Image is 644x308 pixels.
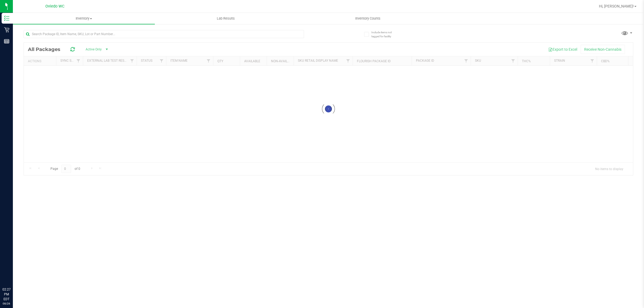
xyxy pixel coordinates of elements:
[155,13,297,24] a: Lab Results
[4,39,9,44] inline-svg: Reports
[13,16,155,21] span: Inventory
[348,16,388,21] span: Inventory Counts
[4,27,9,32] inline-svg: Retail
[2,287,10,302] p: 02:27 PM EDT
[24,30,304,38] input: Search Package ID, Item Name, SKU, Lot or Part Number...
[45,4,64,9] span: Oviedo WC
[297,13,439,24] a: Inventory Counts
[599,4,634,8] span: Hi, [PERSON_NAME]!
[2,302,10,306] p: 08/26
[13,13,155,24] a: Inventory
[371,30,398,38] span: Include items not tagged for facility
[210,16,242,21] span: Lab Results
[4,16,9,21] inline-svg: Inventory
